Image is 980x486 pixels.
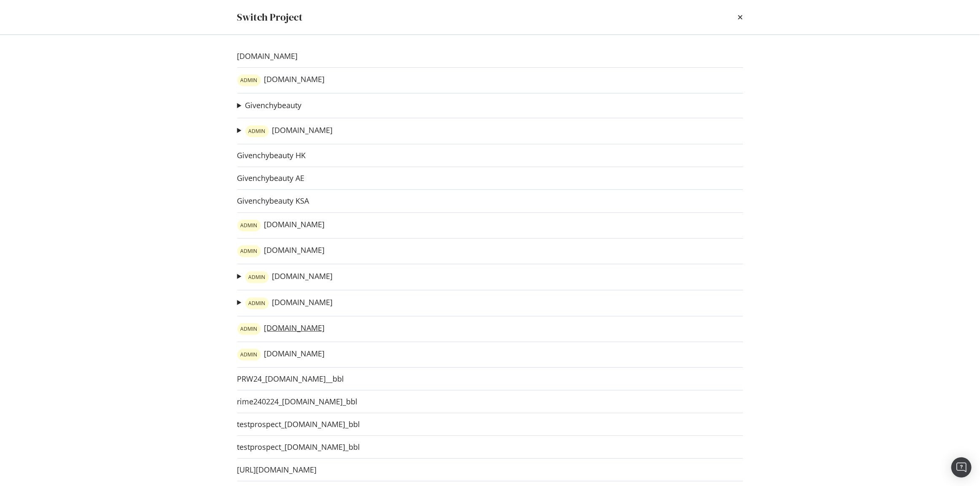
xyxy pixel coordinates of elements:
[237,397,358,406] a: rime240224_[DOMAIN_NAME]_bbl
[241,223,258,228] span: ADMIN
[237,197,309,205] a: Givenchybeauty KSA
[241,352,258,357] span: ADMIN
[237,271,333,283] summary: warning label[DOMAIN_NAME]
[237,297,333,309] summary: warning label[DOMAIN_NAME]
[237,465,317,474] a: [URL][DOMAIN_NAME]
[237,374,344,383] a: PRW24_[DOMAIN_NAME]__bbl
[237,125,333,137] summary: warning label[DOMAIN_NAME]
[237,74,261,86] div: warning label
[951,457,972,478] div: Open Intercom Messenger
[245,125,333,137] a: warning label[DOMAIN_NAME]
[237,52,298,61] a: [DOMAIN_NAME]
[245,271,269,283] div: warning label
[249,129,266,134] span: ADMIN
[237,323,325,335] a: warning label[DOMAIN_NAME]
[738,10,743,24] div: times
[241,78,258,83] span: ADMIN
[237,220,325,231] a: warning label[DOMAIN_NAME]
[237,151,306,160] a: Givenchybeauty HK
[237,74,325,86] a: warning label[DOMAIN_NAME]
[237,349,325,361] a: warning label[DOMAIN_NAME]
[245,101,302,110] a: Givenchybeauty
[237,349,261,361] div: warning label
[237,323,261,335] div: warning label
[245,271,333,283] a: warning label[DOMAIN_NAME]
[237,443,360,451] a: testprospect_[DOMAIN_NAME]_bbl
[237,100,302,111] summary: Givenchybeauty
[245,125,269,137] div: warning label
[237,245,261,257] div: warning label
[237,220,261,231] div: warning label
[241,249,258,254] span: ADMIN
[237,420,360,429] a: testprospect_[DOMAIN_NAME]_bbl
[237,10,303,24] div: Switch Project
[237,174,305,183] a: Givenchybeauty AE
[249,301,266,306] span: ADMIN
[245,297,333,309] a: warning label[DOMAIN_NAME]
[249,275,266,280] span: ADMIN
[237,245,325,257] a: warning label[DOMAIN_NAME]
[245,297,269,309] div: warning label
[241,327,258,332] span: ADMIN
